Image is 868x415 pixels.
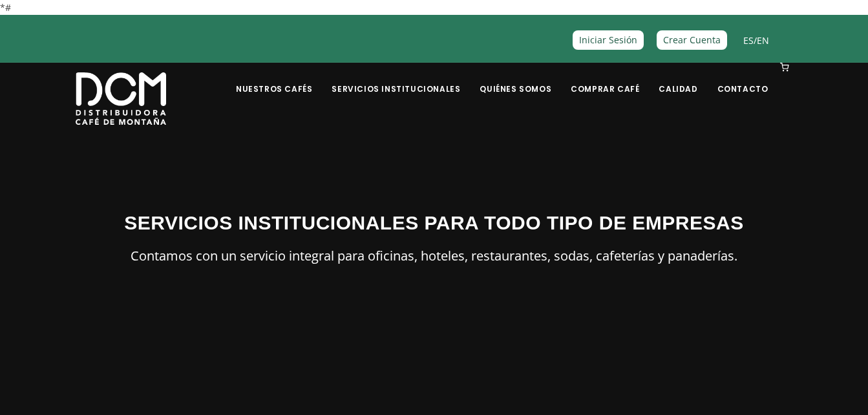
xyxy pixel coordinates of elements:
[563,64,647,94] a: Comprar Café
[757,34,769,47] a: EN
[228,64,320,94] a: Nuestros Cafés
[472,64,559,94] a: Quiénes Somos
[76,245,793,267] p: Contamos con un servicio integral para oficinas, hoteles, restaurantes, sodas, cafeterías y panad...
[743,34,754,47] a: ES
[324,64,468,94] a: Servicios Institucionales
[743,33,769,48] span: /
[657,30,727,49] a: Crear Cuenta
[651,64,705,94] a: Calidad
[573,30,644,49] a: Iniciar Sesión
[76,208,793,237] h3: SERVICIOS INSTITUCIONALES PARA TODO TIPO DE EMPRESAS
[710,64,776,94] a: Contacto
